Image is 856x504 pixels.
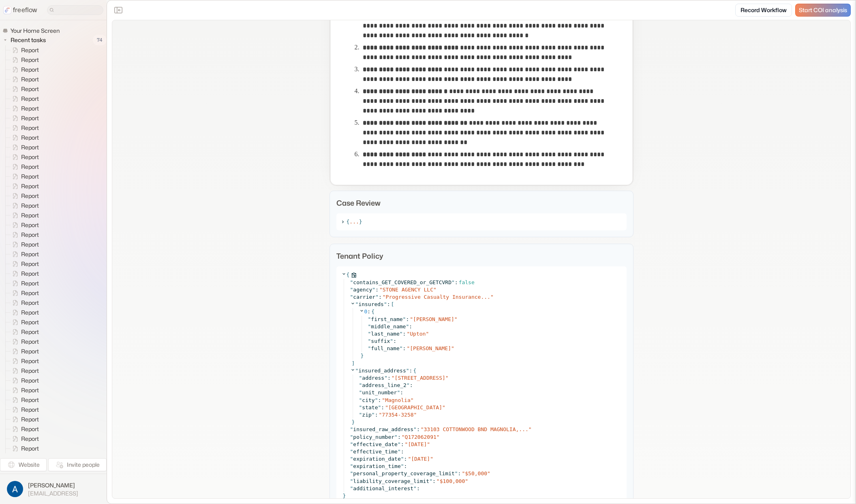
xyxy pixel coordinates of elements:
[362,404,378,410] span: state
[19,406,41,414] span: Report
[409,323,412,330] span: :
[19,308,41,317] span: Report
[413,426,417,432] span: "
[19,211,41,219] span: Report
[19,415,41,423] span: Report
[385,404,388,410] span: "
[403,345,406,351] span: :
[19,95,41,103] span: Report
[6,181,42,191] a: Report
[378,397,381,403] span: :
[437,478,440,484] span: "
[375,287,379,293] span: :
[368,323,371,330] span: "
[19,376,41,385] span: Report
[19,279,41,287] span: Report
[465,478,468,484] span: "
[350,287,353,293] span: "
[93,35,107,45] span: 74
[6,249,42,259] a: Report
[19,289,41,297] span: Report
[359,404,362,410] span: "
[410,316,413,322] span: "
[350,426,353,432] span: "
[19,75,41,83] span: Report
[350,441,353,447] span: "
[353,294,375,300] span: carrier
[379,294,382,300] span: :
[382,397,385,403] span: "
[406,323,409,330] span: "
[432,478,436,484] span: :
[343,493,346,499] span: }
[352,360,355,366] span: ]
[430,456,433,462] span: "
[6,142,42,152] a: Report
[426,331,429,337] span: "
[371,345,399,351] span: full_name
[427,441,430,447] span: "
[400,331,403,337] span: "
[6,162,42,172] a: Report
[19,347,41,355] span: Report
[442,404,445,410] span: "
[406,368,409,374] span: "
[393,338,396,344] span: :
[371,323,406,330] span: middle_name
[350,279,353,285] span: "
[350,449,353,455] span: "
[413,316,454,322] span: [PERSON_NAME]
[414,412,417,418] span: "
[404,456,407,462] span: :
[371,308,374,315] span: {
[353,449,398,455] span: effective_time
[371,316,402,322] span: first_name
[6,94,42,104] a: Report
[384,301,387,307] span: "
[353,463,400,469] span: expiration_time
[386,294,490,300] span: Progressive Casualty Insurance...
[6,317,42,327] a: Report
[350,434,353,440] span: "
[404,463,407,469] span: :
[19,444,41,453] span: Report
[19,134,41,142] span: Report
[6,288,42,298] a: Report
[387,375,391,381] span: :
[19,250,41,258] span: Report
[6,240,42,249] a: Report
[407,382,410,388] span: "
[411,456,430,462] span: [DATE]
[19,172,41,181] span: Report
[359,382,362,388] span: "
[6,395,42,405] a: Report
[403,331,406,337] span: :
[413,485,417,491] span: "
[6,444,42,453] a: Report
[6,191,42,201] a: Report
[6,385,42,395] a: Report
[529,426,532,432] span: "
[424,426,529,432] span: 33103 COTTONWOOD BND MAGNOLIA,...
[19,367,41,375] span: Report
[353,434,394,440] span: policy_number
[383,287,433,293] span: STONE AGENCY LLC
[401,463,404,469] span: "
[398,441,401,447] span: "
[6,55,42,65] a: Report
[358,301,384,307] span: insureds
[403,316,406,322] span: "
[6,230,42,240] a: Report
[353,287,372,293] span: agency
[405,441,408,447] span: "
[19,270,41,278] span: Report
[368,345,371,351] span: "
[6,298,42,308] a: Report
[454,316,458,322] span: "
[6,337,42,347] a: Report
[19,124,41,132] span: Report
[6,376,42,385] a: Report
[350,470,353,476] span: "
[361,353,364,359] span: }
[400,389,403,396] span: :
